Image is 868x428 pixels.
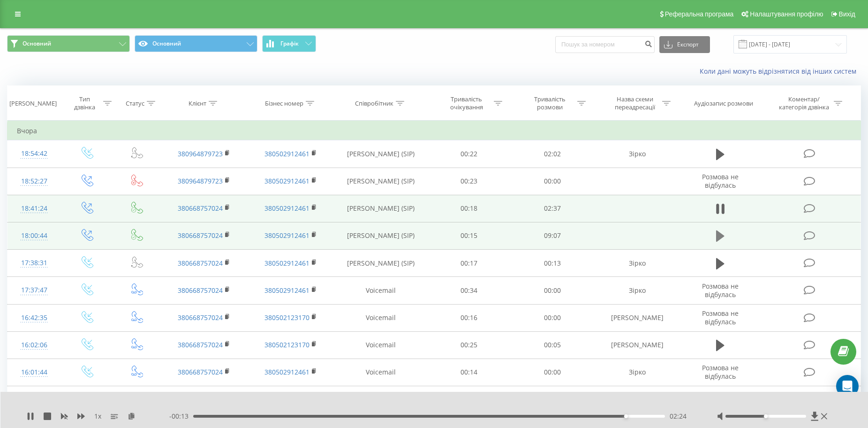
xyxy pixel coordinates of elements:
[427,140,511,168] td: 00:22
[555,36,655,53] input: Пошук за номером
[8,122,861,140] td: Вчора
[126,99,144,107] div: Статус
[511,331,594,359] td: 00:05
[694,99,753,107] div: Аудіозапис розмови
[594,140,680,168] td: Зірко
[839,10,855,18] span: Вихід
[441,95,491,111] div: Тривалість очікування
[7,35,130,52] button: Основний
[178,259,223,267] a: 380668757024
[525,95,575,111] div: Тривалість розмови
[17,336,51,354] div: 16:02:06
[17,309,51,327] div: 16:42:35
[427,168,511,195] td: 00:23
[594,359,680,386] td: Зірко
[334,250,427,277] td: [PERSON_NAME] (SIP)
[702,172,739,190] span: Розмова не відбулась
[9,99,57,107] div: [PERSON_NAME]
[264,286,309,295] a: 380502912461
[264,259,309,267] a: 380502912461
[665,10,734,18] span: Реферальна програма
[23,40,51,47] span: Основний
[178,286,223,295] a: 380668757024
[427,304,511,331] td: 00:16
[334,140,427,168] td: [PERSON_NAME] (SIP)
[189,99,206,107] div: Клієнт
[280,40,299,47] span: Графік
[264,231,309,240] a: 380502912461
[17,227,51,245] div: 18:00:44
[178,367,223,376] a: 380668757024
[17,199,51,218] div: 18:41:24
[264,367,309,376] a: 380502912461
[178,231,223,240] a: 380668757024
[17,363,51,382] div: 16:01:44
[264,340,309,349] a: 380502123170
[69,95,101,111] div: Тип дзвінка
[624,414,628,418] div: Accessibility label
[610,95,660,111] div: Назва схеми переадресації
[334,222,427,249] td: [PERSON_NAME] (SIP)
[702,363,739,381] span: Розмова не відбулась
[17,172,51,191] div: 18:52:27
[511,168,594,195] td: 00:00
[427,250,511,277] td: 00:17
[594,386,680,413] td: [PERSON_NAME]
[334,304,427,331] td: Voicemail
[511,222,594,249] td: 09:07
[178,204,223,213] a: 380668757024
[178,340,223,349] a: 380668757024
[659,36,710,53] button: Експорт
[265,99,303,107] div: Бізнес номер
[169,412,193,421] span: - 00:13
[264,313,309,322] a: 380502123170
[264,204,309,213] a: 380502912461
[511,304,594,331] td: 00:00
[264,149,309,158] a: 380502912461
[427,331,511,359] td: 00:25
[777,95,831,111] div: Коментар/категорія дзвінка
[594,277,680,304] td: Зірко
[427,386,511,413] td: 00:20
[334,168,427,195] td: [PERSON_NAME] (SIP)
[334,195,427,222] td: [PERSON_NAME] (SIP)
[594,250,680,277] td: Зірко
[178,313,223,322] a: 380668757024
[135,35,257,52] button: Основний
[17,254,51,272] div: 17:38:31
[511,140,594,168] td: 02:02
[334,277,427,304] td: Voicemail
[178,149,223,158] a: 380964879723
[355,99,393,107] div: Співробітник
[427,359,511,386] td: 00:14
[427,222,511,249] td: 00:15
[764,414,768,418] div: Accessibility label
[594,331,680,359] td: [PERSON_NAME]
[511,277,594,304] td: 00:00
[511,386,594,413] td: 00:00
[264,176,309,185] a: 380502912461
[427,195,511,222] td: 00:18
[94,412,101,421] span: 1 x
[334,386,427,413] td: Voicemail
[702,390,739,408] span: Розмова не відбулась
[836,375,859,397] div: Open Intercom Messenger
[702,282,739,299] span: Розмова не відбулась
[262,35,316,52] button: Графік
[178,176,223,185] a: 380964879723
[702,309,739,326] span: Розмова не відбулась
[511,250,594,277] td: 00:13
[17,390,51,409] div: 16:01:15
[334,331,427,359] td: Voicemail
[334,359,427,386] td: Voicemail
[427,277,511,304] td: 00:34
[700,67,861,76] a: Коли дані можуть відрізнятися вiд інших систем
[17,145,51,163] div: 18:54:42
[594,304,680,331] td: [PERSON_NAME]
[670,412,687,421] span: 02:24
[511,359,594,386] td: 00:00
[511,195,594,222] td: 02:37
[750,10,823,18] span: Налаштування профілю
[17,281,51,299] div: 17:37:47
